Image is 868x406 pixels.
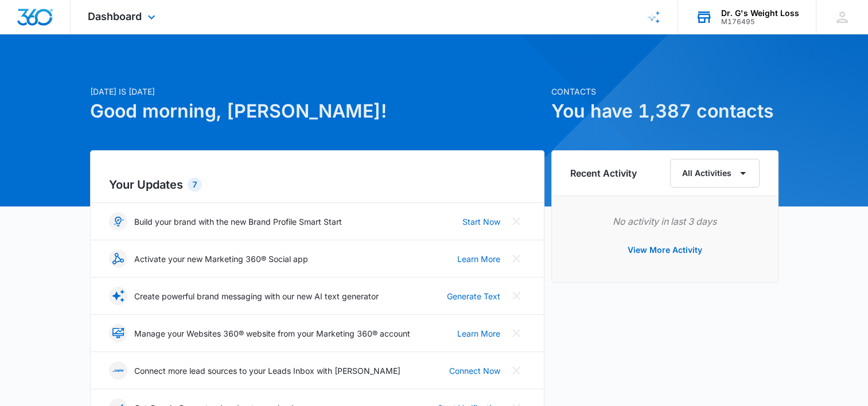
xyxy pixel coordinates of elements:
[721,9,799,18] div: account name
[457,253,500,265] a: Learn More
[462,216,500,228] a: Start Now
[90,85,544,97] p: [DATE] is [DATE]
[507,287,526,305] button: Close
[551,85,779,97] p: Contacts
[507,249,526,268] button: Close
[507,212,526,231] button: Close
[188,178,202,192] div: 7
[134,253,308,265] p: Activate your new Marketing 360® Social app
[551,97,779,125] h1: You have 1,387 contacts
[570,214,760,228] p: No activity in last 3 days
[109,176,526,193] h2: Your Updates
[670,159,760,188] button: All Activities
[134,216,342,228] p: Build your brand with the new Brand Profile Smart Start
[457,327,500,339] a: Learn More
[447,290,500,302] a: Generate Text
[507,361,526,380] button: Close
[507,324,526,342] button: Close
[90,97,544,125] h1: Good morning, [PERSON_NAME]!
[449,365,500,377] a: Connect Now
[88,10,142,22] span: Dashboard
[134,327,410,339] p: Manage your Websites 360® website from your Marketing 360® account
[721,18,799,26] div: account id
[616,236,714,264] button: View More Activity
[570,166,637,180] h6: Recent Activity
[134,365,400,377] p: Connect more lead sources to your Leads Inbox with [PERSON_NAME]
[134,290,379,302] p: Create powerful brand messaging with our new AI text generator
